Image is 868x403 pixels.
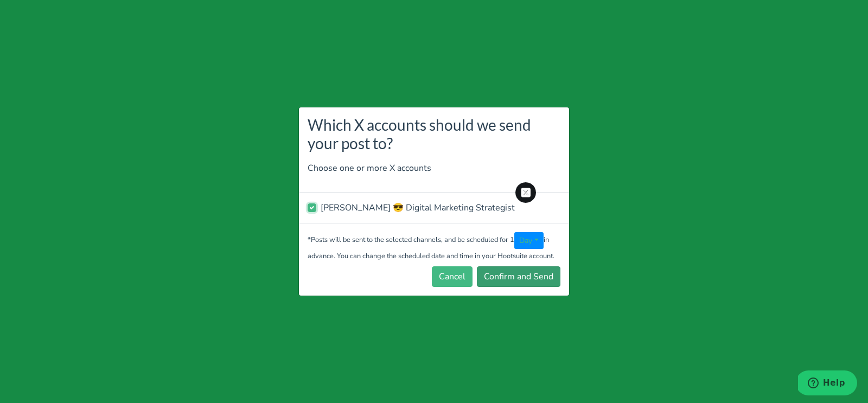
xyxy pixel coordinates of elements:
label: [PERSON_NAME] 😎 Digital Marketing Strategist [321,201,515,214]
iframe: Opens a widget where you can find more information [798,370,857,398]
button: Day [514,232,544,249]
h3: Which X accounts should we send your post to? [308,116,560,152]
button: Cancel [432,266,473,287]
button: Confirm and Send [477,266,560,287]
span: Day [519,235,532,246]
p: Choose one or more X accounts [308,162,560,175]
small: *Posts will be sent to the selected channels, and be scheduled for 1 in advance. You can change t... [308,235,554,260]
